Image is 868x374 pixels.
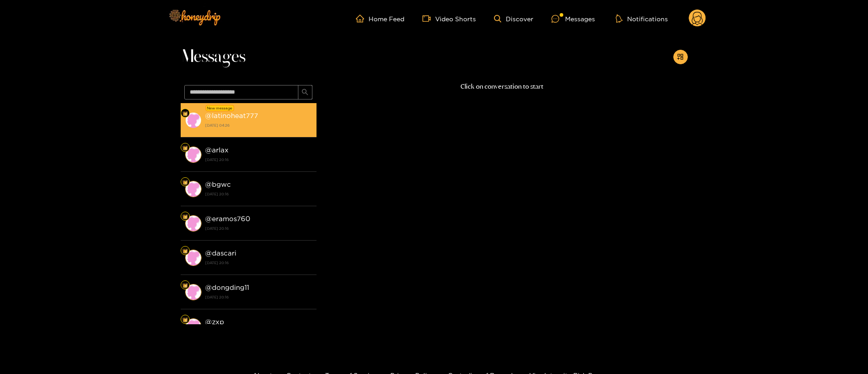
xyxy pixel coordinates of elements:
[182,180,188,185] img: Fan Level
[302,89,308,96] span: search
[494,15,533,23] a: Discover
[205,249,236,257] strong: @ dascari
[182,214,188,219] img: Fan Level
[205,284,249,291] strong: @ dongding11
[206,105,234,111] div: New message
[182,145,188,151] img: Fan Level
[613,14,671,23] button: Notifications
[185,147,201,163] img: conversation
[182,283,188,288] img: Fan Level
[673,50,688,64] button: appstore-add
[422,14,435,23] span: video-camera
[185,284,201,300] img: conversation
[185,318,201,335] img: conversation
[185,112,201,128] img: conversation
[205,293,312,301] strong: [DATE] 20:16
[422,14,476,23] a: Video Shorts
[356,14,404,23] a: Home Feed
[551,14,595,24] div: Messages
[205,180,231,188] strong: @ bgwc
[205,259,312,267] strong: [DATE] 20:16
[356,14,369,23] span: home
[205,190,312,198] strong: [DATE] 20:16
[205,318,224,326] strong: @ zxp
[205,156,312,164] strong: [DATE] 20:16
[181,46,245,68] span: Messages
[205,224,312,232] strong: [DATE] 20:16
[205,146,229,154] strong: @ arlax
[185,215,201,232] img: conversation
[298,85,312,99] button: search
[205,215,250,223] strong: @ eramos760
[185,181,201,197] img: conversation
[205,121,312,129] strong: [DATE] 04:26
[205,112,258,119] strong: @ latinoheat777
[677,53,684,61] span: appstore-add
[317,81,688,92] p: Click on conversation to start
[185,250,201,266] img: conversation
[182,248,188,254] img: Fan Level
[182,111,188,116] img: Fan Level
[182,317,188,322] img: Fan Level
